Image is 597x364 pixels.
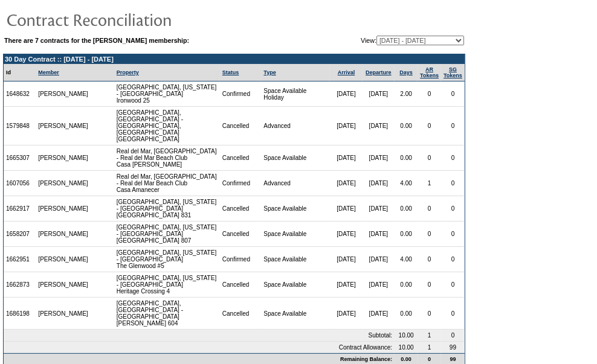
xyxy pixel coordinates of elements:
[363,247,395,272] td: [DATE]
[36,222,91,247] td: [PERSON_NAME]
[36,171,91,196] td: [PERSON_NAME]
[4,54,465,64] td: 30 Day Contract :: [DATE] - [DATE]
[4,171,36,196] td: 1607056
[114,298,220,330] td: [GEOGRAPHIC_DATA], [GEOGRAPHIC_DATA] - [GEOGRAPHIC_DATA] [PERSON_NAME] 604
[395,107,418,145] td: 0.00
[444,66,462,78] a: SGTokens
[441,171,465,196] td: 0
[261,107,330,145] td: Advanced
[363,222,395,247] td: [DATE]
[36,107,91,145] td: [PERSON_NAME]
[220,196,262,222] td: Cancelled
[261,272,330,298] td: Space Available
[220,171,262,196] td: Confirmed
[441,196,465,222] td: 0
[399,69,413,75] a: Days
[395,342,418,353] td: 10.00
[300,36,464,45] td: View:
[330,145,362,171] td: [DATE]
[114,145,220,171] td: Real del Mar, [GEOGRAPHIC_DATA] - Real del Mar Beach Club Casa [PERSON_NAME]
[220,298,262,330] td: Cancelled
[263,69,276,75] a: Type
[117,69,139,75] a: Property
[261,247,330,272] td: Space Available
[418,222,441,247] td: 0
[36,81,91,107] td: [PERSON_NAME]
[222,69,239,75] a: Status
[114,171,220,196] td: Real del Mar, [GEOGRAPHIC_DATA] - Real del Mar Beach Club Casa Amanecer
[4,298,36,330] td: 1686198
[418,145,441,171] td: 0
[261,145,330,171] td: Space Available
[418,107,441,145] td: 0
[261,81,330,107] td: Space Available Holiday
[114,247,220,272] td: [GEOGRAPHIC_DATA], [US_STATE] - [GEOGRAPHIC_DATA] The Glenwood #5
[330,81,362,107] td: [DATE]
[4,247,36,272] td: 1662951
[330,222,362,247] td: [DATE]
[220,222,262,247] td: Cancelled
[4,196,36,222] td: 1662917
[330,272,362,298] td: [DATE]
[4,81,36,107] td: 1648632
[395,81,418,107] td: 2.00
[441,247,465,272] td: 0
[36,145,91,171] td: [PERSON_NAME]
[395,298,418,330] td: 0.00
[441,342,465,353] td: 99
[4,145,36,171] td: 1665307
[330,247,362,272] td: [DATE]
[114,107,220,145] td: [GEOGRAPHIC_DATA], [GEOGRAPHIC_DATA] - [GEOGRAPHIC_DATA], [GEOGRAPHIC_DATA] [GEOGRAPHIC_DATA]
[418,342,441,353] td: 1
[4,330,395,342] td: Subtotal:
[363,196,395,222] td: [DATE]
[363,107,395,145] td: [DATE]
[420,66,439,78] a: ARTokens
[261,298,330,330] td: Space Available
[418,272,441,298] td: 0
[363,272,395,298] td: [DATE]
[261,222,330,247] td: Space Available
[363,145,395,171] td: [DATE]
[4,222,36,247] td: 1658207
[441,81,465,107] td: 0
[395,171,418,196] td: 4.00
[38,69,59,75] a: Member
[220,145,262,171] td: Cancelled
[441,107,465,145] td: 0
[330,196,362,222] td: [DATE]
[4,342,395,353] td: Contract Allowance:
[330,298,362,330] td: [DATE]
[261,171,330,196] td: Advanced
[220,272,262,298] td: Cancelled
[4,272,36,298] td: 1662873
[395,247,418,272] td: 4.00
[330,171,362,196] td: [DATE]
[4,107,36,145] td: 1579848
[441,330,465,342] td: 0
[36,298,91,330] td: [PERSON_NAME]
[220,247,262,272] td: Confirmed
[395,330,418,342] td: 10.00
[4,37,189,44] b: There are 7 contracts for the [PERSON_NAME] membership:
[366,69,392,75] a: Departure
[338,69,355,75] a: Arrival
[114,272,220,298] td: [GEOGRAPHIC_DATA], [US_STATE] - [GEOGRAPHIC_DATA] Heritage Crossing 4
[36,196,91,222] td: [PERSON_NAME]
[261,196,330,222] td: Space Available
[363,298,395,330] td: [DATE]
[4,64,36,81] td: Id
[363,81,395,107] td: [DATE]
[36,272,91,298] td: [PERSON_NAME]
[441,272,465,298] td: 0
[330,107,362,145] td: [DATE]
[363,171,395,196] td: [DATE]
[441,222,465,247] td: 0
[418,298,441,330] td: 0
[220,81,262,107] td: Confirmed
[6,7,248,31] img: pgTtlContractReconciliation.gif
[441,145,465,171] td: 0
[418,330,441,342] td: 1
[395,272,418,298] td: 0.00
[36,247,91,272] td: [PERSON_NAME]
